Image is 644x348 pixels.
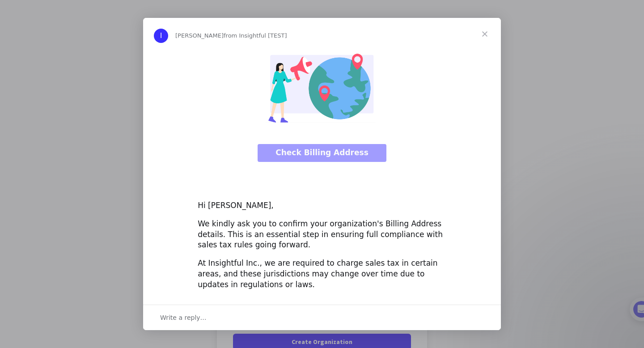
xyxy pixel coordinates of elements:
div: Open conversation and reply [143,305,501,330]
span: from Insightful [TEST] [224,32,287,39]
div: We kindly ask you to confirm your organization's Billing Address details. This is an essential st... [198,219,446,250]
span: Write a reply… [160,312,207,323]
div: Hi [PERSON_NAME], [198,200,446,211]
a: Check Billing Address [258,144,386,162]
div: At Insightful Inc., we are required to charge sales tax in certain areas, and these jurisdictions... [198,258,446,290]
span: Close [469,18,501,50]
span: [PERSON_NAME] [175,32,224,39]
span: Check Billing Address [275,148,369,157]
div: Profile image for Igor [154,29,168,43]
